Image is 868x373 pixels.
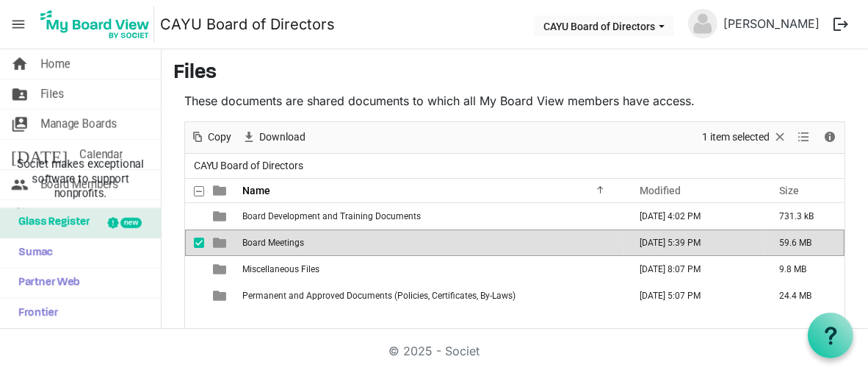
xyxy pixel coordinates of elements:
[191,157,306,175] span: CAYU Board of Directors
[795,128,813,146] button: View dropdownbutton
[11,299,58,328] span: Frontier
[236,122,311,153] div: Download
[11,208,90,238] span: Glass Register
[184,92,845,110] p: These documents are shared documents to which all My Board View members have access.
[204,256,238,283] td: is template cell column header type
[701,128,771,146] span: 1 item selected
[185,203,204,230] td: checkbox
[185,256,204,283] td: checkbox
[779,185,799,196] span: Size
[11,110,29,139] span: switch_account
[204,230,238,256] td: is template cell column header type
[7,157,154,201] span: Societ makes exceptional software to support nonprofits.
[160,10,335,39] a: CAYU Board of Directors
[820,128,840,146] button: Details
[11,140,68,169] span: [DATE]
[185,283,204,309] td: checkbox
[11,79,29,109] span: folder_shared
[817,122,842,153] div: Details
[36,6,154,43] img: My Board View Logo
[825,9,856,40] button: logout
[242,264,319,274] span: Miscellaneous Files
[792,122,817,153] div: View
[764,230,845,256] td: 59.6 MB is template cell column header Size
[697,122,792,153] div: Clear selection
[688,9,717,38] img: no-profile-picture.svg
[185,230,204,256] td: checkbox
[40,79,64,109] span: Files
[242,185,270,196] span: Name
[11,49,29,79] span: home
[4,10,32,38] span: menu
[624,203,764,230] td: March 25, 2025 4:02 PM column header Modified
[242,238,304,248] span: Board Meetings
[79,140,123,169] span: Calendar
[534,15,674,36] button: CAYU Board of Directors dropdownbutton
[11,238,53,268] span: Sumac
[120,218,142,228] div: new
[239,128,308,146] button: Download
[204,203,238,230] td: is template cell column header type
[204,283,238,309] td: is template cell column header type
[764,256,845,283] td: 9.8 MB is template cell column header Size
[173,61,856,86] h3: Files
[388,344,480,358] a: © 2025 - Societ
[238,256,624,283] td: Miscellaneous Files is template cell column header Name
[717,9,825,38] a: [PERSON_NAME]
[624,256,764,283] td: May 12, 2025 8:07 PM column header Modified
[700,128,790,146] button: Selection
[764,203,845,230] td: 731.3 kB is template cell column header Size
[258,128,307,146] span: Download
[206,128,233,146] span: Copy
[11,269,80,298] span: Partner Web
[242,291,516,301] span: Permanent and Approved Documents (Policies, Certificates, By-Laws)
[40,49,70,79] span: Home
[764,283,845,309] td: 24.4 MB is template cell column header Size
[238,203,624,230] td: Board Development and Training Documents is template cell column header Name
[40,110,117,139] span: Manage Boards
[242,211,421,221] span: Board Development and Training Documents
[238,230,624,256] td: Board Meetings is template cell column header Name
[238,283,624,309] td: Permanent and Approved Documents (Policies, Certificates, By-Laws) is template cell column header...
[185,122,236,153] div: Copy
[624,283,764,309] td: May 13, 2025 5:07 PM column header Modified
[640,185,681,196] span: Modified
[624,230,764,256] td: September 17, 2025 5:39 PM column header Modified
[36,6,160,43] a: My Board View Logo
[188,128,234,146] button: Copy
